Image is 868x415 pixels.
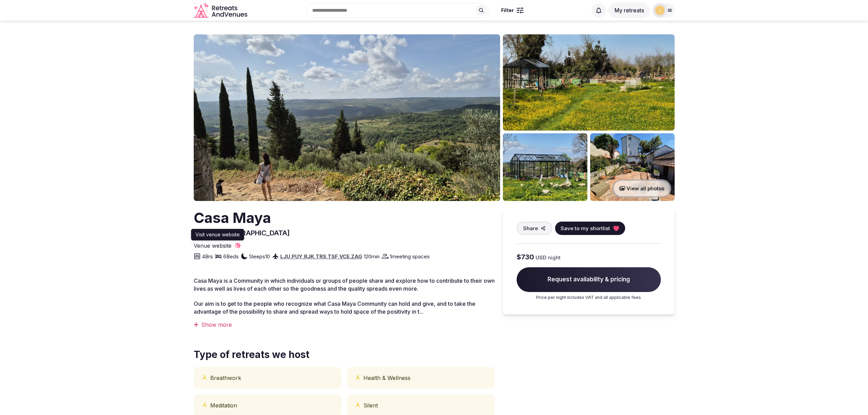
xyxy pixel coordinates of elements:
[609,7,650,14] a: My retreats
[517,295,661,301] p: Price per night includes VAT and all applicable fees
[503,133,587,201] img: Venue gallery photo
[517,267,661,292] span: Request availability & pricing
[223,253,239,260] span: 6 Beds
[561,225,610,232] span: Save to my shortlist
[555,222,625,235] button: Save to my shortlist
[503,34,675,131] img: Venue gallery photo
[194,34,500,201] img: Venue cover photo
[316,253,326,260] a: TRS
[655,5,665,15] img: jeffatseg
[194,3,249,18] a: Visit the homepage
[328,253,338,260] a: TSF
[194,208,290,228] h2: Casa Maya
[280,253,290,260] a: LJU
[194,242,232,249] span: Venue website
[364,253,380,260] span: 120 min
[194,277,495,292] span: Casa Maya is a Community in which individuals or groups of people share and explore how to contri...
[195,231,240,238] p: Visit venue website
[304,253,314,260] a: RJK
[590,133,675,201] img: Venue gallery photo
[194,3,249,18] svg: Retreats and Venues company logo
[194,348,309,361] span: Type of retreats we host
[536,254,546,261] span: USD
[202,253,213,260] span: 4 Brs
[339,253,350,260] a: VCE
[280,253,362,260] div: , , , , , ,
[249,253,270,260] span: Sleeps 10
[612,179,671,198] button: View all photos
[548,254,561,261] span: night
[523,225,538,232] span: Share
[390,253,430,260] span: 1 meeting spaces
[194,321,495,328] div: Show more
[501,7,514,14] span: Filter
[517,222,552,235] button: Share
[497,4,528,17] button: Filter
[194,242,241,249] a: Venue website
[194,300,475,315] span: Our aim is to get to the people who recognize what Casa Maya Community can hold and give, and to ...
[292,253,303,260] a: PUY
[609,2,650,18] button: My retreats
[351,253,362,260] a: ZAG
[517,252,534,262] span: $730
